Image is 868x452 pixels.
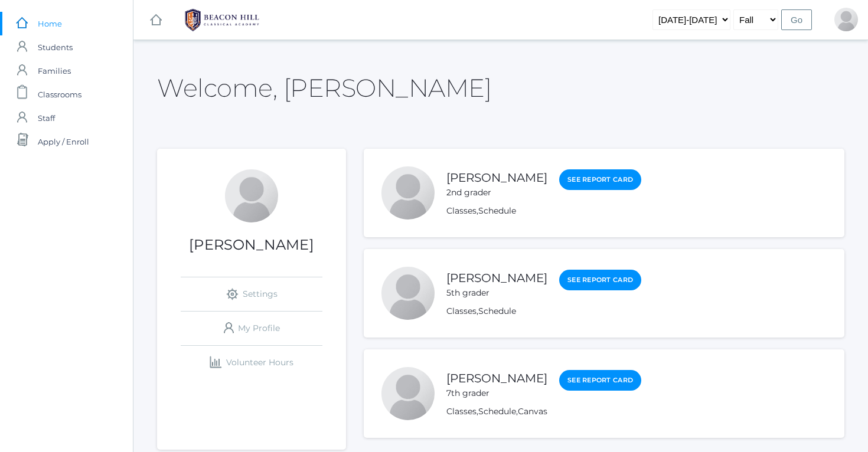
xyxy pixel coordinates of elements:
[559,169,641,190] a: See Report Card
[157,237,346,253] h1: [PERSON_NAME]
[446,405,641,418] div: , ,
[181,346,322,379] a: Volunteer Hours
[381,367,435,420] div: Judah Henry
[446,287,547,299] div: 5th grader
[446,371,547,385] a: [PERSON_NAME]
[38,130,89,153] span: Apply / Enroll
[478,406,516,417] a: Schedule
[781,9,812,30] input: Go
[518,406,547,417] a: Canvas
[381,166,435,220] div: Kaila Henry
[559,370,641,391] a: See Report Card
[381,267,435,320] div: Eli Henry
[834,8,858,31] div: Nicole Henry
[559,270,641,290] a: See Report Card
[38,59,71,83] span: Families
[478,205,516,216] a: Schedule
[225,169,278,222] div: Nicole Henry
[446,186,547,199] div: 2nd grader
[38,12,62,35] span: Home
[38,106,55,130] span: Staff
[38,35,73,59] span: Students
[446,271,547,285] a: [PERSON_NAME]
[446,406,477,417] a: Classes
[181,277,322,311] a: Settings
[181,312,322,345] a: My Profile
[38,83,81,106] span: Classrooms
[178,5,266,35] img: BHCALogos-05-308ed15e86a5a0abce9b8dd61676a3503ac9727e845dece92d48e8588c001991.png
[446,305,641,317] div: ,
[446,387,547,399] div: 7th grader
[446,171,547,185] a: [PERSON_NAME]
[157,74,491,101] h2: Welcome, [PERSON_NAME]
[446,205,641,217] div: ,
[478,306,516,316] a: Schedule
[446,205,477,216] a: Classes
[446,306,477,316] a: Classes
